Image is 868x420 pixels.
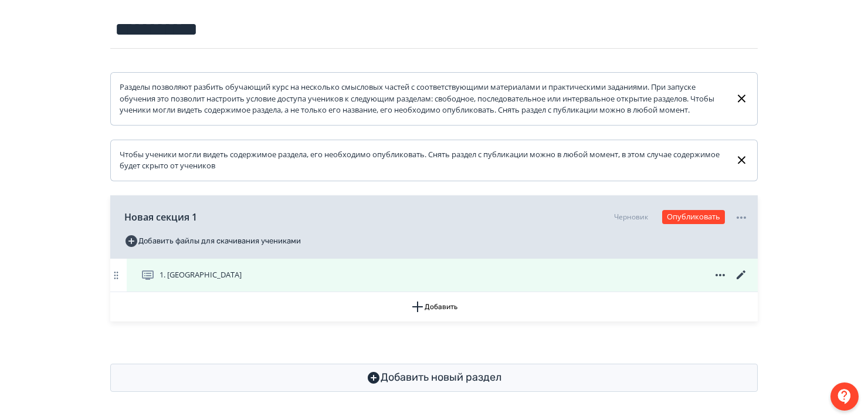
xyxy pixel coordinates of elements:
[120,82,725,116] div: Разделы позволяют разбить обучающий курс на несколько смысловых частей с соответствующими материа...
[614,212,648,222] div: Черновик
[110,364,758,392] button: Добавить новый раздел
[124,210,197,224] span: Новая секция 1
[110,292,758,321] button: Добавить
[160,269,242,281] span: 1. Kaiten
[662,210,725,224] button: Опубликовать
[124,232,301,250] button: Добавить файлы для скачивания учениками
[110,259,758,292] div: 1. [GEOGRAPHIC_DATA]
[120,149,725,172] div: Чтобы ученики могли видеть содержимое раздела, его необходимо опубликовать. Снять раздел с публик...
